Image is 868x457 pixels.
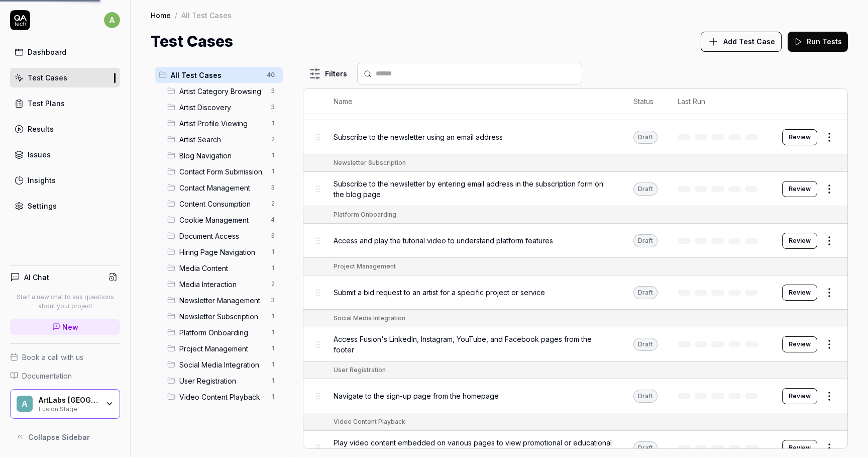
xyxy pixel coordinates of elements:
[22,352,83,362] span: Book a call with us
[163,373,283,389] div: Drag to reorderUser Registration1
[633,182,658,196] div: Draft
[267,117,279,129] span: 1
[28,98,65,109] div: Test Plans
[104,12,120,28] span: a
[22,371,72,381] span: Documentation
[39,396,99,405] div: ArtLabs Europe
[179,182,265,193] span: Contact Management
[179,102,265,113] span: Artist Discovery
[633,338,658,351] div: Draft
[334,262,396,271] div: Project Management
[163,389,283,405] div: Drag to reorderVideo Content Playback1
[267,149,279,161] span: 1
[163,356,283,373] div: Drag to reorderSocial Media Integration1
[10,427,120,447] button: Collapse Sidebar
[633,286,658,299] div: Draft
[267,278,279,290] span: 2
[267,358,279,371] span: 1
[28,201,57,211] div: Settings
[179,247,265,257] span: Hiring Page Navigation
[163,99,283,115] div: Drag to reorderArtist Discovery3
[10,42,120,62] a: Dashboard
[151,10,171,20] a: Home
[334,391,499,401] span: Navigate to the sign-up page from the homepage
[303,64,353,84] button: Filters
[163,276,283,292] div: Drag to reorderMedia Interaction2
[782,181,817,197] button: Review
[163,292,283,308] div: Drag to reorderNewsletter Management3
[10,119,120,139] a: Results
[179,392,265,402] span: Video Content Playback
[267,198,279,210] span: 2
[334,235,553,246] span: Access and play the tutorial video to understand platform features
[179,359,265,370] span: Social Media Integration
[10,170,120,190] a: Insights
[163,244,283,260] div: Drag to reorderHiring Page Navigation1
[28,124,54,134] div: Results
[303,276,847,310] tr: Submit a bid request to an artist for a specific project or serviceDraftReview
[163,340,283,356] div: Drag to reorderProject Management1
[10,196,120,216] a: Settings
[175,10,177,20] div: /
[10,371,120,381] a: Documentation
[633,234,658,247] div: Draft
[633,390,658,403] div: Draft
[782,129,817,145] button: Review
[181,10,232,20] div: All Test Cases
[782,440,817,456] button: Review
[267,391,279,403] span: 1
[10,293,120,311] p: Start a new chat to ask questions about your project
[10,352,120,362] a: Book a call with us
[10,94,120,113] a: Test Plans
[701,32,782,52] button: Add Test Case
[28,149,51,160] div: Issues
[633,131,658,144] div: Draft
[267,310,279,322] span: 1
[334,178,613,200] span: Subscribe to the newsletter by entering email address in the subscription form on the blog page
[782,388,817,404] button: Review
[10,68,120,87] a: Test Cases
[171,70,261,80] span: All Test Cases
[179,150,265,161] span: Blog Navigation
[334,132,503,142] span: Subscribe to the newsletter using an email address
[163,260,283,276] div: Drag to reorderMedia Content1
[24,272,49,283] h4: AI Chat
[62,322,78,332] span: New
[788,32,848,52] button: Run Tests
[267,294,279,306] span: 3
[28,47,66,57] div: Dashboard
[782,285,817,301] button: Review
[267,214,279,226] span: 4
[334,365,386,375] div: User Registration
[163,147,283,163] div: Drag to reorderBlog Navigation1
[723,36,775,47] span: Add Test Case
[10,389,120,419] button: AArtLabs [GEOGRAPHIC_DATA]Fusion Stage
[163,115,283,131] div: Drag to reorderArtist Profile Viewing1
[334,417,405,426] div: Video Content Playback
[633,441,658,454] div: Draft
[179,118,265,129] span: Artist Profile Viewing
[163,163,283,179] div: Drag to reorderContact Form Submission1
[267,262,279,274] span: 1
[179,166,265,177] span: Contact Form Submission
[267,375,279,387] span: 1
[151,30,233,53] h1: Test Cases
[163,228,283,244] div: Drag to reorderDocument Access3
[104,10,120,30] button: a
[179,263,265,273] span: Media Content
[267,85,279,97] span: 3
[623,89,668,114] th: Status
[267,342,279,354] span: 1
[263,69,279,81] span: 40
[179,86,265,97] span: Artist Category Browsing
[334,287,545,298] span: Submit a bid request to an artist for a specific project or service
[782,336,817,352] button: Review
[39,404,99,412] div: Fusion Stage
[267,326,279,338] span: 1
[267,133,279,145] span: 2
